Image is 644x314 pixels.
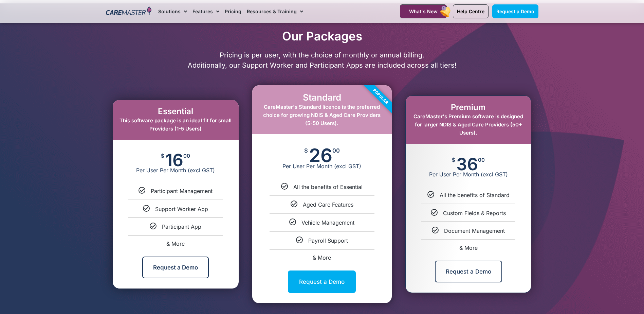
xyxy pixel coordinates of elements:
[478,157,485,162] span: 00
[309,148,332,163] span: 26
[119,117,232,132] span: This software package is an ideal fit for small Providers (1-5 Users)
[457,8,484,14] span: Help Centre
[103,50,542,70] p: Pricing is per user, with the choice of monthly or annual billing. Additionally, our Support Work...
[142,257,209,278] a: Request a Demo
[452,157,455,162] span: $
[155,206,208,212] span: Support Worker App
[162,223,201,230] span: Participant App
[252,163,392,170] span: Per User Per Month (excl GST)
[304,148,308,154] span: $
[259,92,385,103] h2: Standard
[303,201,353,208] span: Aged Care Features
[406,171,531,178] span: Per User Per Month (excl GST)
[440,192,510,198] span: All the benefits of Standard
[288,271,356,293] a: Request a Demo
[443,210,506,216] span: Custom Fields & Reports
[342,58,419,135] div: Popular
[106,6,152,17] img: CareMaster Logo
[165,153,183,167] span: 16
[293,184,363,190] span: All the benefits of Essential
[103,29,542,43] h2: Our Packages
[332,148,340,154] span: 00
[263,104,381,126] span: CareMaster's Standard licence is the preferred choice for growing NDIS & Aged Care Providers (5-5...
[400,4,447,18] a: What's New
[459,244,478,251] span: & More
[492,4,538,18] a: Request a Demo
[313,254,331,261] span: & More
[456,157,478,171] span: 36
[444,227,505,234] span: Document Management
[166,240,185,247] span: & More
[308,237,348,244] span: Payroll Support
[412,103,524,112] h2: Premium
[119,107,232,117] h2: Essential
[435,261,502,282] a: Request a Demo
[183,153,190,158] span: 00
[409,8,438,14] span: What's New
[496,8,534,14] span: Request a Demo
[151,188,213,194] span: Participant Management
[113,167,239,174] span: Per User Per Month (excl GST)
[413,113,523,136] span: CareMaster's Premium software is designed for larger NDIS & Aged Care Providers (50+ Users).
[301,219,354,226] span: Vehicle Management
[161,153,164,158] span: $
[453,4,489,18] a: Help Centre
